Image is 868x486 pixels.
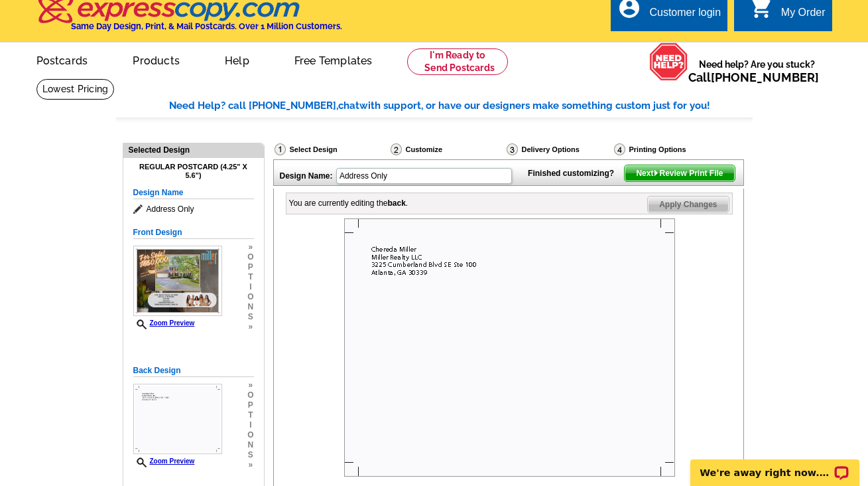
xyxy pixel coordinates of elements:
[273,143,389,159] div: Select Design
[614,143,625,155] img: Printing Options & Summary
[344,218,675,477] img: Z18903333_00001_1.jpg
[273,44,394,75] a: Free Templates
[247,430,253,440] span: o
[653,170,659,176] img: button-next-arrow-white.png
[648,197,728,212] span: Apply Changes
[625,165,734,181] span: Next Review Print File
[133,246,222,316] img: small-thumb.jpg
[682,444,868,486] iframe: LiveChat chat widget
[749,5,826,21] a: shopping_cart My Order
[133,163,254,180] h4: Regular Postcard (4.25" x 5.6")
[247,390,253,400] span: o
[133,187,254,199] h5: Design Name
[688,58,826,84] span: Need help? Are you stuck?
[247,292,253,302] span: o
[133,364,254,377] h5: Back Design
[338,100,359,112] span: chat
[169,98,753,114] div: Need Help? call [PHONE_NUMBER], with support, or have our designers make something custom just fo...
[280,171,333,181] strong: Design Name:
[247,420,253,430] span: i
[247,322,253,332] span: »
[15,44,109,75] a: Postcards
[617,5,721,21] a: account_circle Customer login
[133,319,195,327] a: Zoom Preview
[505,143,613,156] div: Delivery Options
[649,7,721,25] div: Customer login
[247,252,253,262] span: o
[649,42,688,81] img: help
[247,400,253,410] span: p
[247,272,253,282] span: t
[507,143,518,155] img: Delivery Options
[289,197,408,209] div: You are currently editing the .
[247,440,253,450] span: n
[247,262,253,272] span: p
[247,302,253,312] span: n
[133,457,195,465] a: Zoom Preview
[123,143,264,156] div: Selected Design
[247,282,253,292] span: i
[711,70,819,84] a: [PHONE_NUMBER]
[781,7,826,25] div: My Order
[391,143,402,155] img: Customize
[388,199,406,208] b: back
[133,226,254,239] h5: Front Design
[247,242,253,252] span: »
[133,202,254,216] span: Address Only
[247,460,253,470] span: »
[688,70,819,84] span: Call
[275,143,286,155] img: Select Design
[111,44,201,75] a: Products
[36,6,342,31] a: Same Day Design, Print, & Mail Postcards. Over 1 Million Customers.
[247,410,253,420] span: t
[247,312,253,322] span: s
[528,169,622,178] strong: Finished customizing?
[247,380,253,390] span: »
[613,143,731,156] div: Printing Options
[133,384,222,454] img: Z18903333_00001_1.jpg
[247,450,253,460] span: s
[389,143,505,159] div: Customize
[204,44,271,75] a: Help
[71,21,342,31] h4: Same Day Design, Print, & Mail Postcards. Over 1 Million Customers.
